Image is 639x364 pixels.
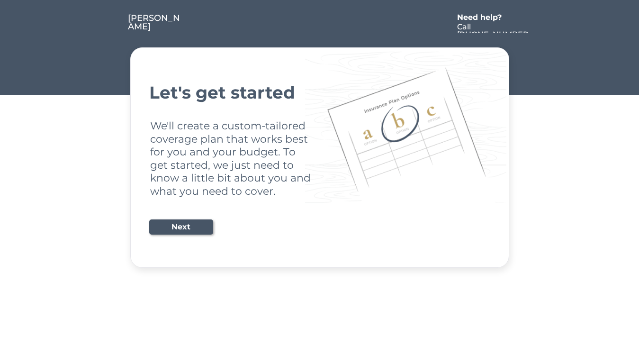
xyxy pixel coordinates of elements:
[457,23,530,46] div: Call [PHONE_NUMBER]
[128,14,182,31] div: [PERSON_NAME]
[128,14,182,33] a: [PERSON_NAME]
[457,23,530,33] a: Call [PHONE_NUMBER]
[150,119,313,198] div: We'll create a custom-tailored coverage plan that works best for you and your budget. To get star...
[149,84,490,101] div: Let's get started
[149,219,213,235] button: Next
[457,14,512,21] div: Need help?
